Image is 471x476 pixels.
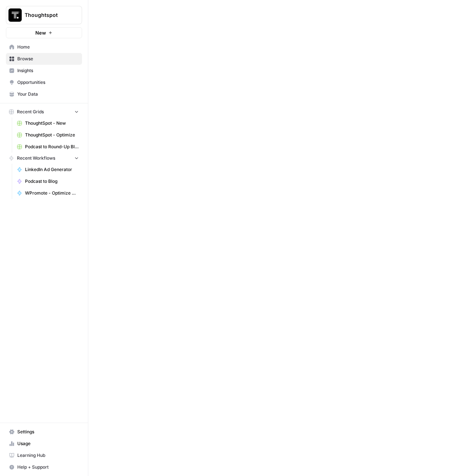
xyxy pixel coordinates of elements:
span: ThoughtSpot - New [25,120,79,127]
span: Insights [17,67,79,74]
a: Insights [6,65,82,77]
a: ThoughtSpot - New [14,117,82,129]
a: Learning Hub [6,450,82,461]
img: Thoughtspot Logo [8,8,22,22]
span: Settings [17,429,79,435]
button: Recent Workflows [6,153,82,164]
a: Podcast to Blog [14,175,82,187]
span: Learning Hub [17,452,79,459]
a: Home [6,41,82,53]
span: ThoughtSpot - Optimize [25,132,79,138]
span: Recent Grids [17,109,44,115]
button: Help + Support [6,461,82,473]
a: Settings [6,426,82,438]
span: Browse [17,56,79,62]
span: WPromote - Optimize Article [25,190,79,196]
span: Usage [17,440,79,447]
a: WPromote - Optimize Article [14,187,82,199]
span: New [35,29,46,36]
button: Recent Grids [6,106,82,117]
span: Podcast to Round-Up Blog [25,143,79,150]
span: Opportunities [17,79,79,86]
span: Thoughtspot [25,11,69,19]
a: Browse [6,53,82,65]
button: Workspace: Thoughtspot [6,6,82,24]
span: Recent Workflows [17,155,55,161]
button: New [6,27,82,38]
a: Opportunities [6,77,82,88]
a: Podcast to Round-Up Blog [14,141,82,153]
span: LinkedIn Ad Generator [25,166,79,173]
a: Your Data [6,88,82,100]
a: Usage [6,438,82,450]
span: Podcast to Blog [25,178,79,185]
span: Home [17,44,79,50]
a: ThoughtSpot - Optimize [14,129,82,141]
span: Help + Support [17,464,79,470]
span: Your Data [17,91,79,97]
a: LinkedIn Ad Generator [14,164,82,175]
